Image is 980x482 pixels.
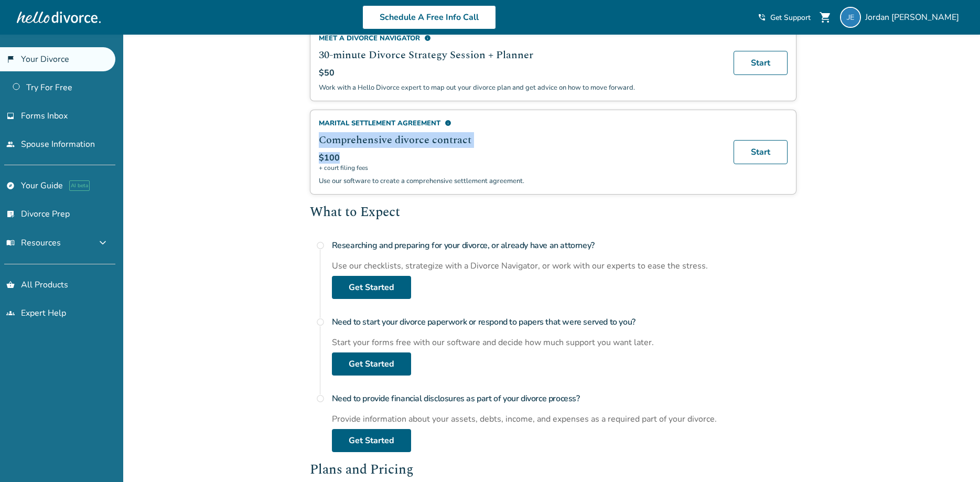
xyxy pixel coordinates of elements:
div: Meet a divorce navigator [319,34,721,43]
span: shopping_basket [6,281,15,289]
span: radio_button_unchecked [316,318,325,326]
span: radio_button_unchecked [316,241,325,250]
h4: Need to provide financial disclosures as part of your divorce process? [332,388,796,409]
a: phone_in_talkGet Support [758,13,811,23]
p: Work with a Hello Divorce expert to map out your divorce plan and get advice on how to move forward. [319,83,721,92]
span: $50 [319,67,335,79]
h4: Researching and preparing for your divorce, or already have an attorney? [332,235,796,256]
span: menu_book [6,239,15,247]
div: Provide information about your assets, debts, income, and expenses as a required part of your div... [332,413,796,425]
div: Marital Settlement Agreement [319,119,721,128]
span: info [424,35,431,41]
a: Schedule A Free Info Call [362,5,496,29]
iframe: Chat Widget [928,432,980,482]
a: Start [734,51,788,75]
span: info [445,120,451,126]
h2: What to Expect [310,203,796,223]
img: jordan_evans@legaleaseplan.com [840,7,861,28]
a: Start [734,140,788,164]
span: Jordan [PERSON_NAME] [865,12,963,23]
span: inbox [6,112,15,120]
span: + court filing fees [319,164,721,172]
a: Get Started [332,429,411,452]
h2: Plans and Pricing [310,460,796,480]
div: Use our checklists, strategize with a Divorce Navigator, or work with our experts to ease the str... [332,260,796,272]
span: explore [6,181,15,190]
span: list_alt_check [6,210,15,218]
span: radio_button_unchecked [316,394,325,403]
a: Get Started [332,352,411,376]
span: groups [6,309,15,317]
h2: 30-minute Divorce Strategy Session + Planner [319,47,721,63]
div: Start your forms free with our software and decide how much support you want later. [332,337,796,348]
span: phone_in_talk [758,13,766,22]
span: Get Support [770,13,811,23]
p: Use our software to create a comprehensive settlement agreement. [319,176,721,186]
span: people [6,140,15,148]
a: Get Started [332,276,411,299]
h4: Need to start your divorce paperwork or respond to papers that were served to you? [332,312,796,333]
h2: Comprehensive divorce contract [319,132,721,148]
span: $100 [319,152,340,164]
span: expand_more [96,237,109,249]
span: AI beta [69,180,90,191]
span: flag_2 [6,55,15,63]
span: Forms Inbox [21,110,68,122]
span: shopping_cart [819,11,832,24]
span: Resources [6,237,61,249]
